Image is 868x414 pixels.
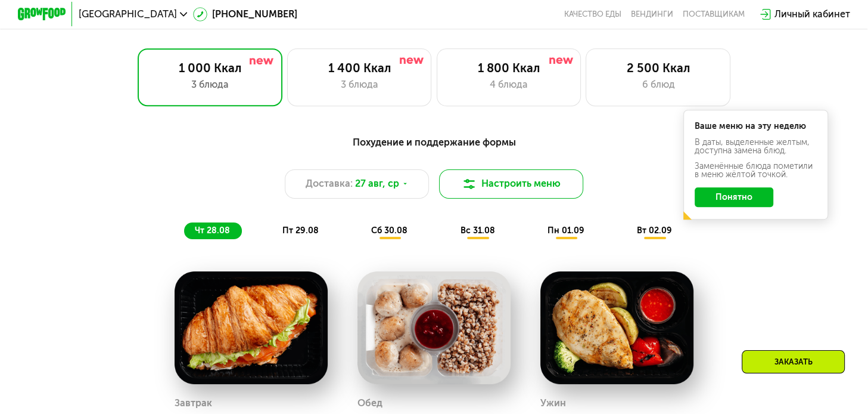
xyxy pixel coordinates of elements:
div: Ужин [540,394,566,412]
div: 3 блюда [150,78,269,92]
div: 1 400 Ккал [300,61,419,75]
div: 3 блюда [300,78,419,92]
div: 4 блюда [449,78,568,92]
a: [PHONE_NUMBER] [193,7,297,21]
div: Заказать [742,350,845,373]
span: пт 29.08 [282,225,319,236]
span: сб 30.08 [371,225,407,236]
span: Доставка: [305,177,352,191]
div: 1 000 Ккал [150,61,269,75]
span: 27 авг, ср [355,177,399,191]
div: 6 блюд [599,78,718,92]
span: чт 28.08 [195,225,230,236]
div: Завтрак [175,394,212,412]
div: 1 800 Ккал [449,61,568,75]
span: [GEOGRAPHIC_DATA] [79,10,177,19]
button: Понятно [695,187,774,206]
div: Ваше меню на эту неделю [695,122,817,131]
span: пн 01.09 [547,225,584,236]
div: В даты, выделенные желтым, доступна замена блюд. [695,138,817,155]
button: Настроить меню [439,169,584,199]
a: Качество еды [564,10,621,19]
a: Вендинги [631,10,673,19]
span: вс 31.08 [461,225,495,236]
div: поставщикам [683,10,745,19]
span: вт 02.09 [637,225,672,236]
div: Обед [357,394,382,412]
div: Заменённые блюда пометили в меню жёлтой точкой. [695,162,817,179]
div: Личный кабинет [774,7,850,21]
div: 2 500 Ккал [599,61,718,75]
div: Похудение и поддержание формы [77,135,791,150]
